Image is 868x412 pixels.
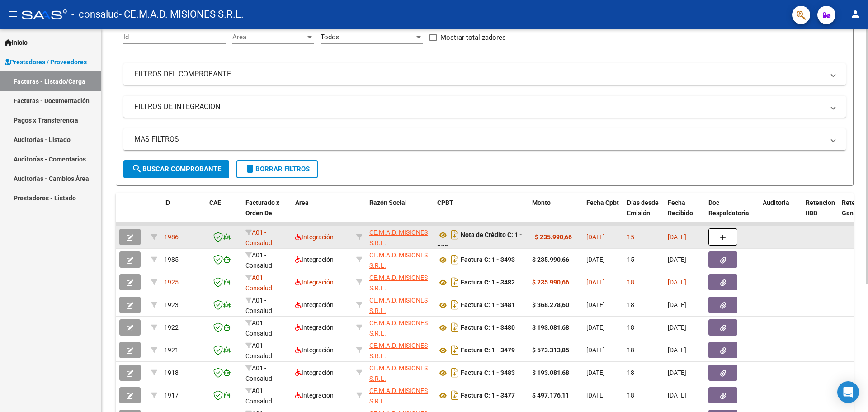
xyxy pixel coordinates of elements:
[232,33,306,41] span: Area
[449,320,461,335] i: Descargar documento
[245,387,272,405] span: A01 - Consalud
[295,199,309,206] span: Area
[532,233,572,241] strong: -$ 235.990,66
[245,342,272,360] span: A01 - Consalud
[449,252,461,267] i: Descargar documento
[434,193,528,233] datatable-header-cell: CPBT
[627,346,634,354] span: 18
[668,346,686,354] span: [DATE]
[583,193,623,233] datatable-header-cell: Fecha Cpbt
[160,193,206,233] datatable-header-cell: ID
[627,301,634,308] span: 18
[295,392,334,399] span: Integración
[236,160,318,178] button: Borrar Filtros
[366,193,434,233] datatable-header-cell: Razón Social
[449,275,461,289] i: Descargar documento
[71,5,119,24] span: - consalud
[132,165,221,173] span: Buscar Comprobante
[664,193,705,233] datatable-header-cell: Fecha Recibido
[627,199,659,217] span: Días desde Emisión
[295,324,334,331] span: Integración
[627,392,634,399] span: 18
[134,69,824,79] mat-panel-title: FILTROS DEL COMPROBANTE
[449,227,461,242] i: Descargar documento
[369,341,430,360] div: 33715599509
[461,324,515,331] strong: Factura C: 1 - 3480
[532,256,569,263] strong: $ 235.990,66
[449,388,461,403] i: Descargar documento
[668,369,686,376] span: [DATE]
[627,324,634,331] span: 18
[295,369,334,376] span: Integración
[164,256,179,263] span: 1985
[850,9,861,19] mat-icon: person
[245,297,272,314] span: A01 - Consalud
[295,346,334,354] span: Integración
[461,392,515,399] strong: Factura C: 1 - 3477
[668,279,686,286] span: [DATE]
[245,251,272,269] span: A01 - Consalud
[369,319,428,337] span: CE.M.A.D. MISIONES S.R.L.
[668,392,686,399] span: [DATE]
[461,369,515,377] strong: Factura C: 1 - 3483
[206,193,242,233] datatable-header-cell: CAE
[627,369,634,376] span: 18
[461,302,515,309] strong: Factura C: 1 - 3481
[668,324,686,331] span: [DATE]
[449,365,461,380] i: Descargar documento
[461,279,515,286] strong: Factura C: 1 - 3482
[623,193,664,233] datatable-header-cell: Días desde Emisión
[123,160,229,178] button: Buscar Comprobante
[369,387,428,405] span: CE.M.A.D. MISIONES S.R.L.
[164,346,179,354] span: 1921
[532,199,551,206] span: Monto
[627,233,634,241] span: 15
[209,199,221,206] span: CAE
[437,199,453,206] span: CPBT
[532,301,569,308] strong: $ 368.278,60
[532,279,569,286] strong: $ 235.990,66
[586,301,605,308] span: [DATE]
[245,163,255,174] mat-icon: delete
[164,199,170,206] span: ID
[369,318,430,337] div: 33715599509
[5,38,28,47] span: Inicio
[245,274,272,292] span: A01 - Consalud
[292,193,353,233] datatable-header-cell: Area
[461,256,515,264] strong: Factura C: 1 - 3493
[532,369,569,376] strong: $ 193.081,68
[123,63,846,85] mat-expansion-panel-header: FILTROS DEL COMPROBANTE
[369,295,430,314] div: 33715599509
[245,319,272,337] span: A01 - Consalud
[802,193,838,233] datatable-header-cell: Retencion IIBB
[295,279,334,286] span: Integración
[5,57,87,67] span: Prestadores / Proveedores
[7,9,18,19] mat-icon: menu
[369,199,407,206] span: Razón Social
[668,233,686,241] span: [DATE]
[295,301,334,308] span: Integración
[528,193,583,233] datatable-header-cell: Monto
[837,381,859,403] div: Open Intercom Messenger
[369,251,428,269] span: CE.M.A.D. MISIONES S.R.L.
[806,199,835,217] span: Retencion IIBB
[164,392,179,399] span: 1917
[123,128,846,150] mat-expansion-panel-header: MAS FILTROS
[369,273,430,292] div: 33715599509
[586,233,605,241] span: [DATE]
[132,163,142,174] mat-icon: search
[134,134,824,144] mat-panel-title: MAS FILTROS
[245,365,272,382] span: A01 - Consalud
[321,33,340,41] span: Todos
[369,274,428,292] span: CE.M.A.D. MISIONES S.R.L.
[437,232,522,251] strong: Nota de Crédito C: 1 - 378
[369,386,430,405] div: 33715599509
[627,256,634,263] span: 15
[369,342,428,360] span: CE.M.A.D. MISIONES S.R.L.
[164,301,179,308] span: 1923
[586,369,605,376] span: [DATE]
[369,297,428,314] span: CE.M.A.D. MISIONES S.R.L.
[119,5,244,24] span: - CE.M.A.D. MISIONES S.R.L.
[763,199,789,206] span: Auditoria
[369,227,430,246] div: 33715599509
